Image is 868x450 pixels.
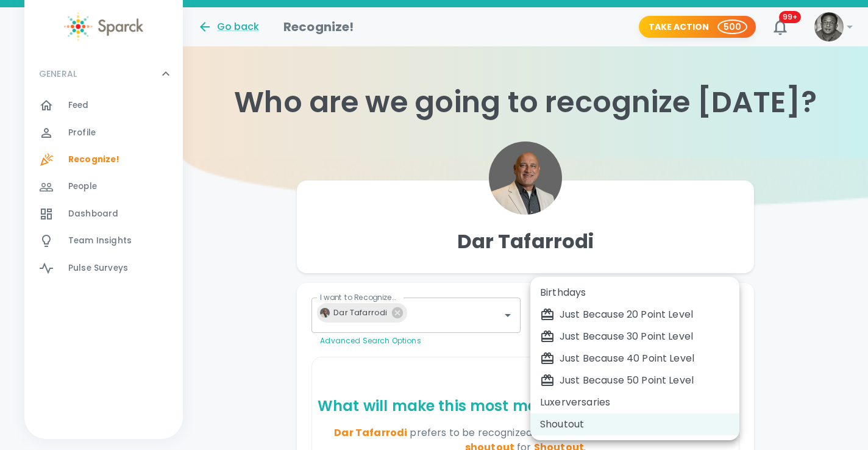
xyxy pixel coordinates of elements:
[540,285,730,300] div: Birthdays
[540,395,730,410] div: Luxerversaries
[540,373,730,388] div: Just Because 50 Point Level
[540,307,730,322] div: Just Because 20 Point Level
[540,417,730,432] div: Shoutout
[540,329,730,344] div: Just Because 30 Point Level
[540,351,730,366] div: Just Because 40 Point Level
